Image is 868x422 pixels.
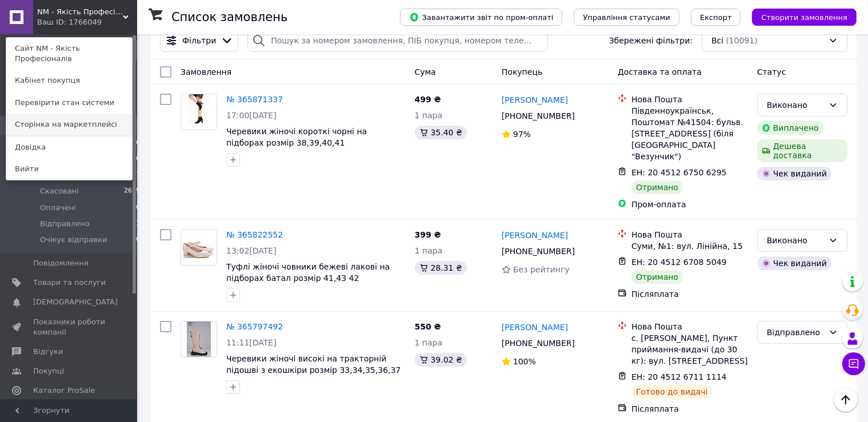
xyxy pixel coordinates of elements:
[226,127,367,147] a: Черевики жіночі короткі чорні на підборах розмір 38,39,40,41
[181,67,231,77] span: Замовлення
[6,92,132,114] a: Перевірити стан системи
[182,35,216,46] span: Фільтри
[757,139,847,162] div: Дешева доставка
[631,403,748,415] div: Післяплата
[631,94,748,105] div: Нова Пошта
[631,240,748,252] div: Суми, №1: вул. Лінійна, 15
[415,338,443,347] span: 1 пара
[37,17,85,27] div: Ваш ID: 1766049
[631,105,748,162] div: Південноукраїнськ, Поштомат №41504: бульв. [STREET_ADDRESS] (біля [GEOGRAPHIC_DATA] "Везунчик")
[513,130,531,139] span: 97%
[502,230,568,241] a: [PERSON_NAME]
[741,12,857,21] a: Створити замовлення
[757,167,831,180] div: Чек виданий
[136,219,140,229] span: 1
[187,321,211,357] img: Фото товару
[757,67,786,77] span: Статус
[502,321,568,333] a: [PERSON_NAME]
[33,385,95,396] span: Каталог ProSale
[502,247,575,256] span: [PHONE_NUMBER]
[33,347,63,357] span: Відгуки
[502,67,542,77] span: Покупець
[136,235,140,245] span: 0
[6,158,132,180] a: Вийти
[181,236,217,258] img: Фото товару
[415,322,441,331] span: 550 ₴
[226,95,283,104] a: № 365871337
[631,321,748,332] div: Нова Пошта
[761,13,847,22] span: Створити замовлення
[226,111,277,120] span: 17:00[DATE]
[226,246,277,255] span: 13:02[DATE]
[226,354,401,386] a: Черевики жіночі високі на тракторній підошві з екошкіри розмір 33,34,35,36,37 38
[583,13,670,22] span: Управління статусами
[136,203,140,213] span: 0
[513,265,570,274] span: Без рейтингу
[502,111,575,120] span: [PHONE_NUMBER]
[502,339,575,348] span: [PHONE_NUMBER]
[415,126,467,139] div: 35.40 ₴
[171,10,287,24] h1: Список замовлень
[711,35,723,46] span: Всі
[631,199,748,210] div: Пром-оплата
[631,288,748,300] div: Післяплата
[618,67,702,77] span: Доставка та оплата
[40,186,79,196] span: Скасовані
[226,262,390,283] a: Туфлі жіночі човники бежеві лакові на підборах батал розмір 41,43 42
[691,9,741,26] button: Експорт
[415,230,441,239] span: 399 ₴
[502,94,568,106] a: [PERSON_NAME]
[726,36,757,45] span: (10091)
[33,317,106,337] span: Показники роботи компанії
[136,154,140,164] span: 0
[842,352,865,375] button: Чат з покупцем
[6,38,132,70] a: Сайт NM - Якість Професіоналів
[631,372,727,381] span: ЕН: 20 4512 6711 1114
[181,94,217,130] a: Фото товару
[631,270,683,284] div: Отримано
[226,230,283,239] a: № 365822552
[37,7,123,17] span: NM - Якість Професіоналів
[767,326,824,339] div: Відправлено
[181,321,217,357] a: Фото товару
[415,67,436,77] span: Cума
[33,278,106,288] span: Товари та послуги
[6,114,132,135] a: Сторінка на маркетплейсі
[415,261,467,275] div: 28.31 ₴
[834,388,858,412] button: Наверх
[181,229,217,266] a: Фото товару
[124,186,140,196] span: 2659
[415,246,443,255] span: 1 пара
[33,366,64,376] span: Покупці
[189,94,209,130] img: Фото товару
[415,95,441,104] span: 499 ₴
[247,29,548,52] input: Пошук за номером замовлення, ПІБ покупця, номером телефону, Email, номером накладної
[631,168,727,177] span: ЕН: 20 4512 6750 6295
[631,385,713,399] div: Готово до видачі
[513,357,536,366] span: 100%
[226,322,283,331] a: № 365797492
[6,70,132,91] a: Кабінет покупця
[415,111,443,120] span: 1 пара
[574,9,679,26] button: Управління статусами
[700,13,732,22] span: Експорт
[33,258,89,268] span: Повідомлення
[40,219,90,229] span: Відправлено
[226,338,277,347] span: 11:11[DATE]
[136,138,140,148] span: 0
[767,234,824,247] div: Виконано
[757,256,831,270] div: Чек виданий
[40,235,107,245] span: Очікує відправки
[631,229,748,240] div: Нова Пошта
[752,9,857,26] button: Створити замовлення
[631,180,683,194] div: Отримано
[609,35,693,46] span: Збережені фільтри:
[631,332,748,367] div: с. [PERSON_NAME], Пункт приймання-видачі (до 30 кг): вул. [STREET_ADDRESS]
[400,9,562,26] button: Завантажити звіт по пром-оплаті
[631,258,727,267] span: ЕН: 20 4512 6708 5049
[757,121,823,135] div: Виплачено
[415,353,467,367] div: 39.02 ₴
